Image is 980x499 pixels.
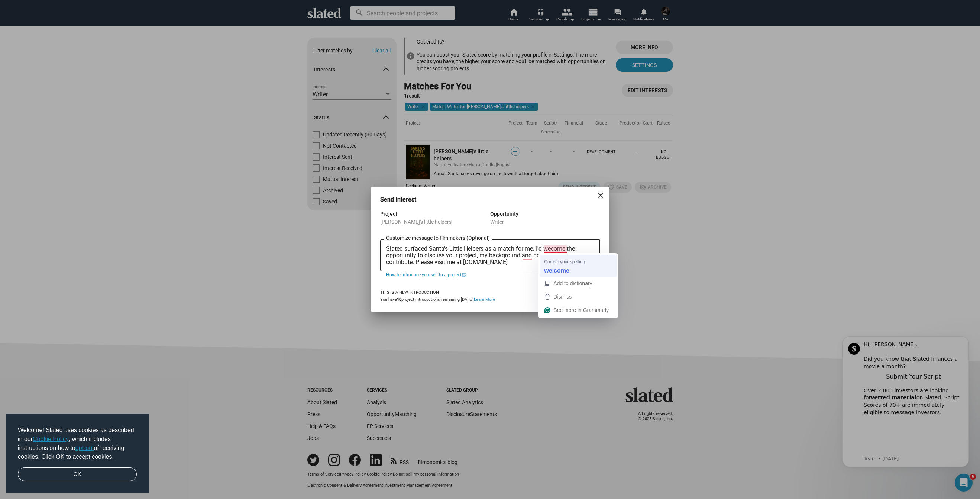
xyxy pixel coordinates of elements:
[386,271,569,278] a: How to introduce yourself to a project
[18,426,137,461] span: Welcome! Slated uses cookies as described in our , which includes instructions on how to of recei...
[397,297,401,302] b: 10
[32,129,132,135] p: Message from Team, sent 161w ago
[39,68,85,74] b: vetted material
[32,14,132,43] div: Hi, [PERSON_NAME]. Did you know that Slated finances a movie a month?
[490,218,600,226] div: Writer
[380,209,490,218] div: Project
[596,191,605,200] mat-icon: close
[33,436,69,442] a: Cookie Policy
[462,272,466,278] mat-icon: open_in_new
[32,14,132,126] div: Message content
[11,9,138,140] div: message notification from Team, 161w ago. Hi, John. Did you know that Slated finances a movie a m...
[18,467,137,482] a: dismiss cookie message
[474,297,495,302] a: Learn More
[380,218,490,226] div: [PERSON_NAME]'s little helpers
[490,209,600,218] div: Opportunity
[380,297,495,303] div: You have project introductions remaining [DATE].
[380,196,427,203] h3: Send Interest
[17,16,29,28] img: Profile image for Team
[386,245,584,265] textarea: To enrich screen reader interactions, please activate Accessibility in Grammarly extension settings
[380,290,439,295] strong: This is a new introduction
[55,46,110,53] a: Submit Your Script
[75,445,94,451] a: opt-out
[32,53,132,89] div: Over 2,000 investors are looking for on Slated. Script Scores of 70+ are immediately eligible to ...
[32,93,132,138] iframe: vimeo
[6,414,149,493] div: cookieconsent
